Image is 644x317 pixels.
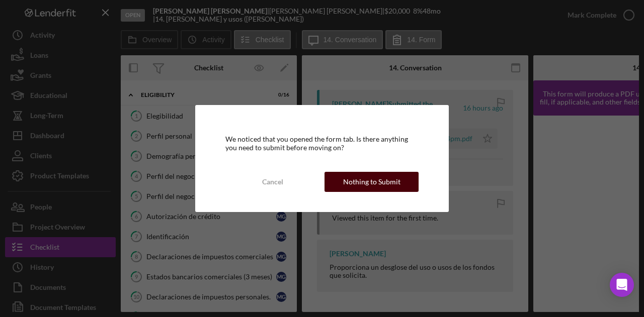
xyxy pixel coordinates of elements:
div: Open Intercom Messenger [610,273,634,297]
div: We noticed that you opened the form tab. Is there anything you need to submit before moving on? [225,135,419,151]
div: Nothing to Submit [343,172,400,192]
button: Cancel [225,172,319,192]
button: Nothing to Submit [325,172,419,192]
div: Cancel [262,172,283,192]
